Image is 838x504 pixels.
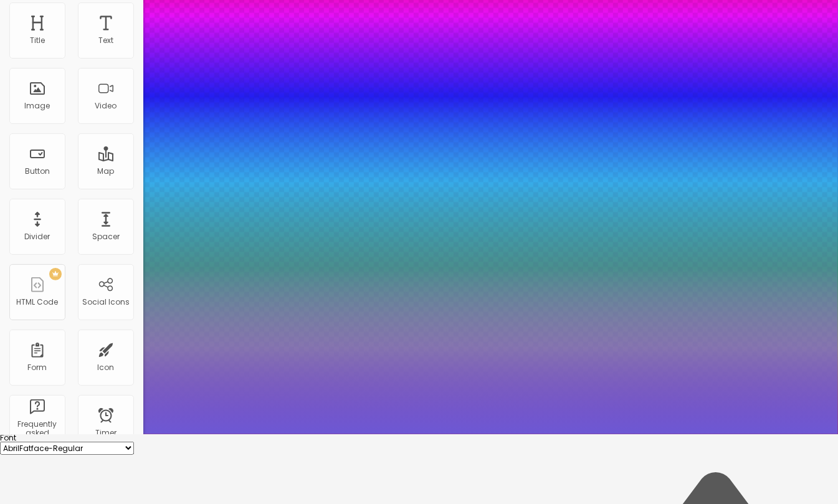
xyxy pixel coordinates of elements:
div: Icon [98,363,115,372]
div: Frequently asked questions [12,420,62,447]
div: Map [98,167,115,176]
div: Video [95,102,117,110]
div: Text [98,36,113,45]
div: Timer [95,429,117,437]
div: Title [30,36,45,45]
div: Form [28,363,47,372]
div: Social Icons [82,298,130,307]
div: Image [25,102,50,110]
div: Spacer [92,232,120,241]
div: Button [25,167,50,176]
div: Divider [25,232,50,241]
div: HTML Code [17,298,59,307]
